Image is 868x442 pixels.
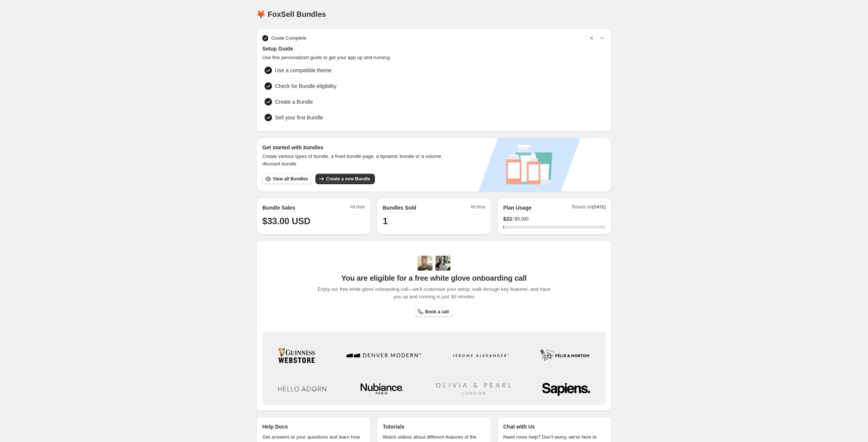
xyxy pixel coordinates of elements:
div: / [503,215,606,223]
span: Create various types of bundle, a fixed bundle page, a dynamic bundle or a volume discount bundle [262,153,448,168]
span: View all Bundles [273,176,308,182]
span: All time [350,204,365,212]
h1: 1 [383,215,485,227]
h2: Bundle Sales [262,204,295,211]
span: All time [471,204,485,212]
span: Use a compatible theme [275,67,331,74]
span: Resets on [572,204,606,212]
span: Create a new Bundle [326,176,370,182]
img: Prakhar [435,256,450,271]
img: Adi [418,256,433,271]
h1: 🦊 FoxSell Bundles [256,10,326,19]
span: Check for Bundle eligibility [275,82,336,90]
span: Use this personalized guide to get your app up and running. [262,54,606,61]
a: Book a call [415,307,453,317]
span: Setup Guide [262,45,606,52]
span: Sell your first Bundle [275,114,323,121]
span: Book a call [425,309,449,315]
span: Enjoy our free white glove onboarding call—we'll customize your setup, walk through key features,... [314,286,554,301]
span: [DATE] [592,205,606,209]
h1: $33.00 USD [262,215,365,227]
span: $ 33 [503,215,512,223]
p: Help Docs [262,423,288,430]
h2: Plan Usage [503,204,531,211]
p: Tutorials [383,423,404,430]
span: Guide Complete [271,34,306,42]
button: Create a new Bundle [315,174,375,184]
button: View all Bundles [262,174,312,184]
span: Create a Bundle [275,98,313,106]
span: $5,000 [515,216,529,222]
p: Chat with Us [503,423,535,430]
h2: Bundles Sold [383,204,416,211]
h3: Get started with bundles [262,144,448,151]
span: You are eligible for a free white glove onboarding call [341,274,526,283]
